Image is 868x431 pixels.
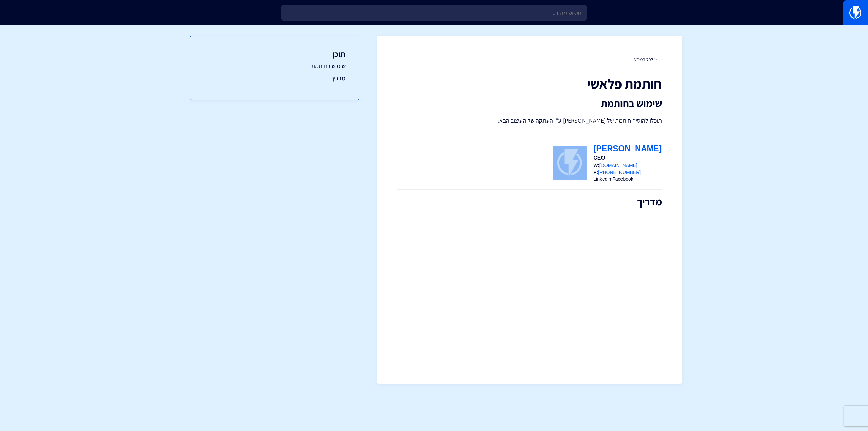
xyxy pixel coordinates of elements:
[397,116,662,125] p: תוכלו להוסיף חותמת של [PERSON_NAME] ע"י העתקה של העיצוב הבא:
[593,155,605,161] span: CEO
[593,144,662,153] span: [PERSON_NAME]
[204,74,346,83] a: מדריך
[397,98,662,109] h2: שימוש בחותמת
[593,143,662,182] th: W: P: ·
[599,163,637,168] a: [DOMAIN_NAME]
[204,62,346,71] a: שימוש בחותמת
[397,76,662,91] h1: חותמת פלאשי
[634,56,657,62] a: < לכל המידע
[593,176,611,182] a: Linkedin
[612,176,633,182] a: Facebook
[397,196,662,208] h2: מדריך
[204,50,346,58] h3: תוכן
[598,170,641,175] a: [PHONE_NUMBER]
[281,5,587,21] input: חיפוש מהיר...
